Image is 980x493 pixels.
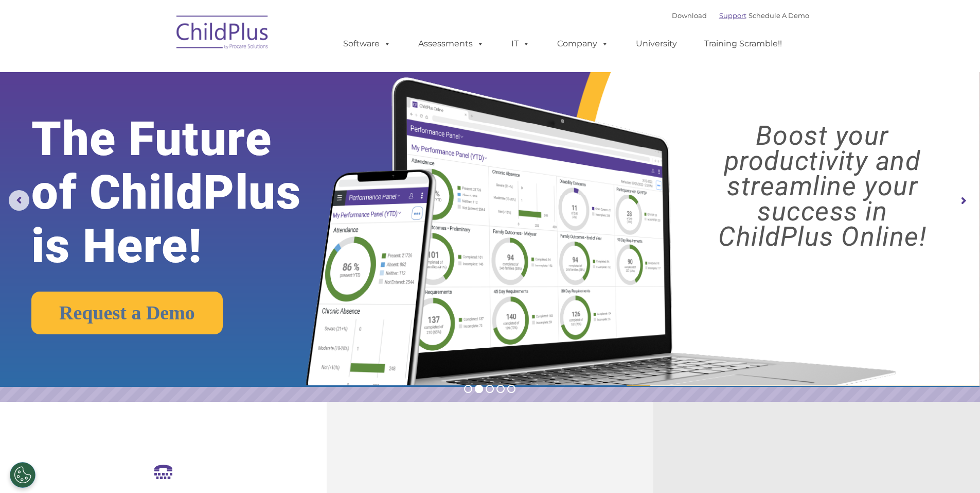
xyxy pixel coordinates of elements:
a: Request a Demo [31,292,223,334]
button: Cookies Settings [10,462,35,488]
font: | [672,11,809,20]
a: Support [719,11,746,20]
a: Download [672,11,707,20]
span: Last name [143,68,174,76]
a: Schedule A Demo [749,11,809,20]
rs-layer: The Future of ChildPlus is Here! [31,112,344,273]
a: University [626,33,687,54]
rs-layer: Boost your productivity and streamline your success in ChildPlus Online! [677,123,968,249]
img: ChildPlus by Procare Solutions [171,8,274,60]
a: Company [547,33,619,54]
a: IT [501,33,540,54]
a: Assessments [408,33,494,54]
span: Phone number [143,110,187,118]
a: Software [333,33,401,54]
a: Training Scramble!! [694,33,792,54]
